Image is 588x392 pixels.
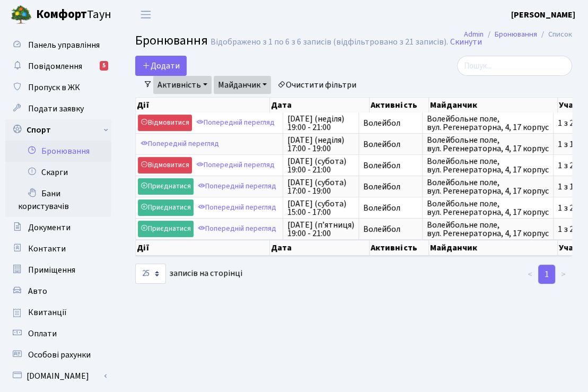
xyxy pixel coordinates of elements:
[287,157,354,174] span: [DATE] (субота) 19:00 - 21:00
[28,39,100,51] span: Панель управління
[195,199,279,216] a: Попередній перегляд
[429,240,558,256] th: Майданчик
[5,238,111,259] a: Контакти
[195,178,279,195] a: Попередній перегляд
[363,182,418,191] span: Волейбол
[287,221,354,238] span: [DATE] (п’ятниця) 19:00 - 21:00
[5,323,111,344] a: Оплати
[28,285,47,297] span: Авто
[36,6,87,23] b: Комфорт
[363,204,418,212] span: Волейбол
[138,199,194,216] a: Приєднатися
[138,115,192,131] a: Відмовитися
[28,349,91,361] span: Особові рахунки
[28,103,84,115] span: Подати заявку
[363,140,418,149] span: Волейбол
[28,307,67,318] span: Квитанції
[427,221,549,238] span: Волейбольне поле, вул. Регенераторна, 4, 17 корпус
[427,157,549,174] span: Волейбольне поле, вул. Регенераторна, 4, 17 корпус
[287,115,354,132] span: [DATE] (неділя) 19:00 - 21:00
[273,76,361,94] a: Очистити фільтри
[457,56,572,76] input: Пошук...
[136,240,270,256] th: Дії
[100,61,108,71] div: 5
[214,76,271,94] a: Майданчик
[195,221,279,237] a: Попередній перегляд
[194,157,277,173] a: Попередній перегляд
[28,60,82,72] span: Повідомлення
[5,302,111,323] a: Квитанції
[5,183,111,217] a: Бани користувачів
[194,115,277,131] a: Попередній перегляд
[135,264,242,284] label: записів на сторінці
[511,8,575,21] a: [PERSON_NAME]
[495,29,537,40] a: Бронювання
[537,29,572,40] li: Список
[287,199,354,216] span: [DATE] (субота) 15:00 - 17:00
[427,199,549,216] span: Волейбольне поле, вул. Регенераторна, 4, 17 корпус
[370,98,428,112] th: Активність
[363,161,418,170] span: Волейбол
[5,98,111,119] a: Подати заявку
[5,365,111,387] a: [DOMAIN_NAME]
[5,56,111,77] a: Повідомлення5
[427,178,549,195] span: Волейбольне поле, вул. Регенераторна, 4, 17 корпус
[153,76,212,94] a: Активність
[135,56,187,76] button: Додати
[270,98,370,112] th: Дата
[138,157,192,173] a: Відмовитися
[429,98,558,112] th: Майданчик
[36,6,111,24] span: Таун
[448,23,588,46] nav: breadcrumb
[450,37,482,47] a: Скинути
[11,4,32,25] img: logo.png
[287,136,354,153] span: [DATE] (неділя) 17:00 - 19:00
[5,34,111,56] a: Панель управління
[28,243,66,255] span: Контакти
[28,222,71,233] span: Документи
[138,221,194,237] a: Приєднатися
[138,178,194,195] a: Приєднатися
[133,6,159,23] button: Переключити навігацію
[464,29,484,40] a: Admin
[210,37,448,47] div: Відображено з 1 по 6 з 6 записів (відфільтровано з 21 записів).
[135,264,166,284] select: записів на сторінці
[28,264,75,276] span: Приміщення
[28,82,80,93] span: Пропуск в ЖК
[5,162,111,183] a: Скарги
[370,240,428,256] th: Активність
[427,136,549,153] span: Волейбольне поле, вул. Регенераторна, 4, 17 корпус
[138,136,222,152] a: Попередній перегляд
[270,240,370,256] th: Дата
[287,178,354,195] span: [DATE] (субота) 17:00 - 19:00
[5,259,111,281] a: Приміщення
[5,344,111,365] a: Особові рахунки
[363,225,418,233] span: Волейбол
[5,119,111,141] a: Спорт
[427,115,549,132] span: Волейбольне поле, вул. Регенераторна, 4, 17 корпус
[5,281,111,302] a: Авто
[5,77,111,98] a: Пропуск в ЖК
[363,119,418,127] span: Волейбол
[5,141,111,162] a: Бронювання
[135,31,208,50] span: Бронювання
[28,328,57,339] span: Оплати
[136,98,270,112] th: Дії
[511,9,575,21] b: [PERSON_NAME]
[538,265,555,284] a: 1
[5,217,111,238] a: Документи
